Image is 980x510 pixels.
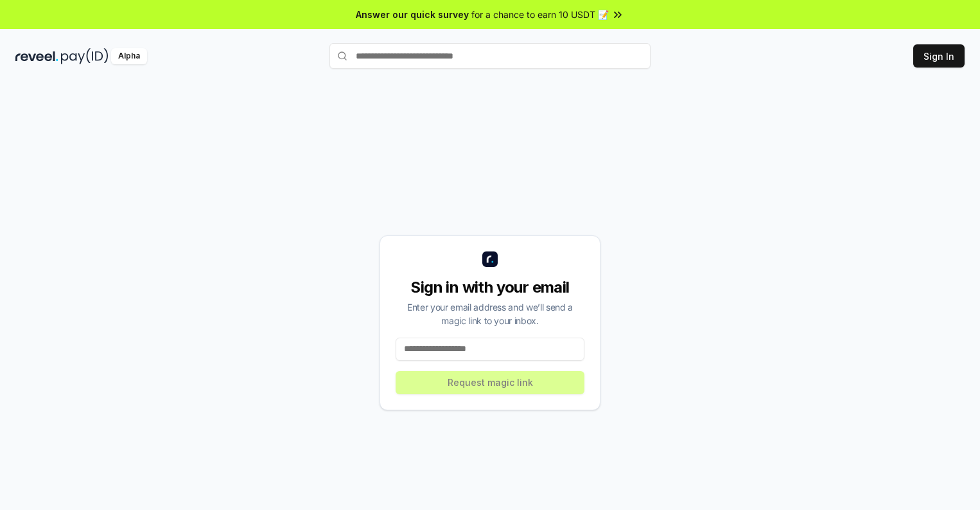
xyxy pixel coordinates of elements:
[356,8,469,21] span: Answer our quick survey
[396,300,584,327] div: Enter your email address and we’ll send a magic link to your inbox.
[111,48,147,64] div: Alpha
[482,251,498,267] img: logo_small
[396,277,584,298] div: Sign in with your email
[471,8,609,21] span: for a chance to earn 10 USDT 📝
[61,48,109,64] img: pay_id
[913,44,965,68] button: Sign In
[15,48,58,64] img: reveel_dark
